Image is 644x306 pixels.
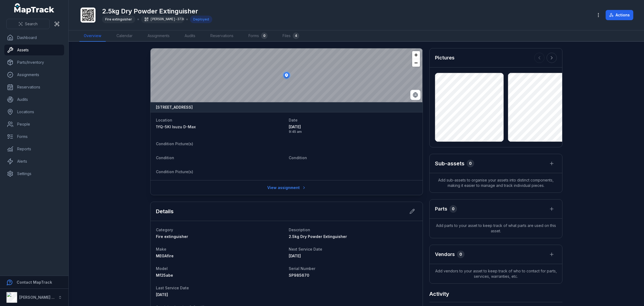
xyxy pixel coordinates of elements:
span: 9:45 am [289,130,417,134]
span: Fire extinguisher [156,234,188,239]
a: Settings [4,168,64,179]
span: MEGAfire [156,254,174,258]
span: Condition Picture(s) [156,141,193,146]
a: Parts/Inventory [4,57,64,68]
h2: Details [156,208,174,215]
a: Assignments [143,30,174,42]
span: Fire extinguisher [105,17,132,21]
span: Date [289,118,298,122]
a: Assets [4,45,64,55]
button: Switch to Satellite View [410,90,420,100]
strong: Contact MapTrack [17,280,52,284]
a: Reservations [206,30,238,42]
span: [DATE] [289,124,417,130]
button: Search [6,19,50,29]
div: 0 [449,205,457,213]
a: Overview [79,30,106,42]
span: Model [156,266,168,271]
a: MapTrack [14,3,54,14]
h2: Sub-assets [435,160,464,167]
span: Description [289,227,310,232]
span: Search [25,21,38,27]
a: 1YQ-5KI Isuzu D-Max [156,124,284,130]
a: Alerts [4,156,64,167]
span: Condition [156,155,174,160]
span: [DATE] [156,292,168,297]
span: Add sub-assets to organise your assets into distinct components, making it easier to manage and t... [430,173,562,193]
h3: Parts [435,205,447,213]
a: Forms [4,131,64,142]
time: 3/22/2026, 12:00:00 AM [289,254,301,258]
strong: [STREET_ADDRESS] [156,105,193,110]
span: Condition Picture(s) [156,169,193,174]
a: Forms0 [244,30,272,42]
div: [PERSON_NAME]-3730 [141,16,184,23]
span: SP985670 [289,273,309,277]
span: Condition [289,155,307,160]
div: Deployed [190,16,212,23]
span: 1YQ-5KI Isuzu D-Max [156,124,196,129]
span: Make [156,247,166,251]
a: Calendar [112,30,137,42]
span: Category [156,227,173,232]
div: 0 [467,160,474,167]
a: View assignment [264,183,310,193]
time: 9/22/2025, 12:00:00 AM [156,292,168,297]
a: Dashboard [4,32,64,43]
canvas: Map [151,48,422,102]
span: Add vendors to your asset to keep track of who to contact for parts, services, warranties, etc. [430,264,562,283]
span: Last Service Date [156,286,189,290]
a: Files4 [278,30,303,42]
div: 4 [293,33,299,39]
h3: Pictures [435,54,455,62]
span: 2.5kg Dry Powder Extinguisher [289,234,347,239]
button: Zoom out [412,59,420,67]
a: Assignments [4,69,64,80]
a: People [4,119,64,130]
a: Reports [4,144,64,154]
a: Reservations [4,82,64,92]
span: Serial Number [289,266,315,271]
h2: Activity [429,290,449,298]
a: Audits [4,94,64,105]
h1: 2.5kg Dry Powder Extinguisher [102,7,212,16]
span: Location [156,118,172,122]
h3: Vendors [435,251,455,258]
button: Zoom in [412,51,420,59]
time: 9/30/2025, 9:45:55 AM [289,124,417,134]
div: 0 [457,251,464,258]
span: Mf25abe [156,273,173,277]
a: Audits [180,30,200,42]
span: Next Service Date [289,247,322,251]
strong: [PERSON_NAME] Air [19,295,57,300]
span: [DATE] [289,254,301,258]
button: Actions [606,10,633,20]
span: Add parts to your asset to keep track of what parts are used on this asset. [430,219,562,238]
a: Locations [4,106,64,117]
div: 0 [261,33,268,39]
